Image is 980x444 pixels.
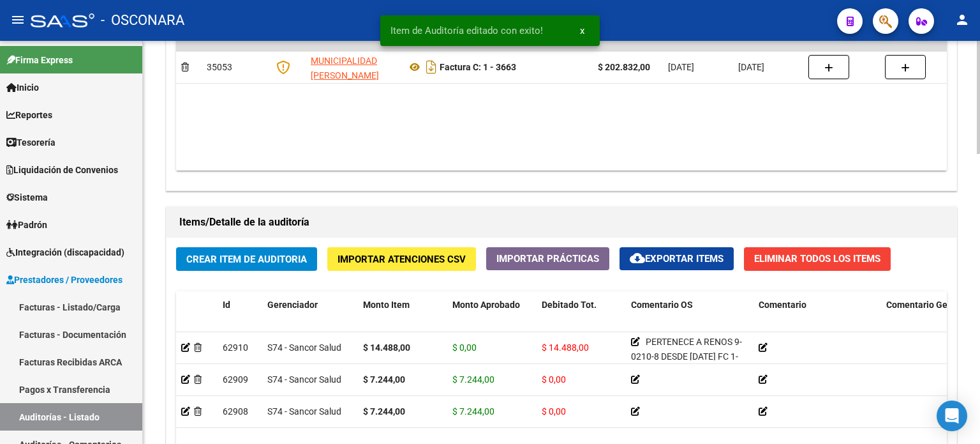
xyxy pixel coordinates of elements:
span: $ 0,00 [542,374,566,385]
span: Eliminar Todos los Items [754,253,880,264]
div: Open Intercom Messenger [937,401,967,431]
span: Sistema [6,190,48,204]
span: Id [223,300,230,310]
span: - OSCONARA [101,6,184,34]
span: 62908 [223,406,248,417]
span: x [580,25,584,36]
span: Padrón [6,218,47,232]
span: Item de Auditoría editado con exito! [390,24,543,37]
strong: $ 7.244,00 [363,374,405,385]
span: $ 0,00 [542,406,566,417]
span: $ 0,00 [452,342,477,353]
span: $ 14.488,00 [542,342,589,353]
strong: $ 14.488,00 [363,342,410,353]
span: $ 7.244,00 [452,406,494,417]
span: S74 - Sancor Salud [267,406,341,417]
i: Descargar documento [423,57,440,77]
h1: Items/Detalle de la auditoría [179,212,944,233]
span: Monto Item [363,300,410,310]
span: Reportes [6,108,52,122]
span: Prestadores / Proveedores [6,273,122,287]
strong: $ 7.244,00 [363,406,405,417]
button: Importar Prácticas [486,247,609,270]
span: S74 - Sancor Salud [267,342,341,353]
datatable-header-cell: Monto Item [358,291,447,348]
span: Liquidación de Convenios [6,163,118,177]
span: Firma Express [6,53,73,67]
span: Debitado Tot. [542,300,597,310]
span: Crear Item de Auditoria [186,254,307,265]
span: Inicio [6,80,39,95]
button: x [570,19,595,42]
datatable-header-cell: Id [218,291,262,348]
span: S74 - Sancor Salud [267,374,341,385]
span: Exportar Items [630,253,724,264]
span: Integración (discapacidad) [6,245,124,259]
span: 62909 [223,374,248,385]
datatable-header-cell: Comentario [754,291,881,348]
span: 35053 [207,62,232,72]
span: [DATE] [668,62,694,72]
span: 62910 [223,342,248,353]
button: Eliminar Todos los Items [744,247,891,271]
button: Exportar Items [620,247,734,270]
span: Comentario OS [631,300,693,310]
mat-icon: person [954,12,970,27]
span: [DATE] [738,62,764,72]
mat-icon: menu [10,12,26,27]
button: Importar Atenciones CSV [327,247,476,271]
span: PERTENECE A RENOS 9-0210-8 DESDE [DATE] FC 1-3663 [631,337,742,376]
span: Monto Aprobado [452,300,520,310]
span: MUNICIPALIDAD [PERSON_NAME][GEOGRAPHIC_DATA] [311,56,397,95]
datatable-header-cell: Monto Aprobado [447,291,537,348]
strong: Factura C: 1 - 3663 [440,62,516,72]
span: Tesorería [6,135,56,149]
strong: $ 202.832,00 [598,62,650,72]
button: Crear Item de Auditoria [176,247,317,271]
datatable-header-cell: Debitado Tot. [537,291,626,348]
datatable-header-cell: Gerenciador [262,291,358,348]
span: Comentario [759,300,806,310]
datatable-header-cell: Comentario OS [626,291,754,348]
span: $ 7.244,00 [452,374,494,385]
span: Importar Atenciones CSV [338,254,466,265]
span: Gerenciador [267,300,318,310]
span: Importar Prácticas [496,253,599,264]
mat-icon: cloud_download [630,250,645,266]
